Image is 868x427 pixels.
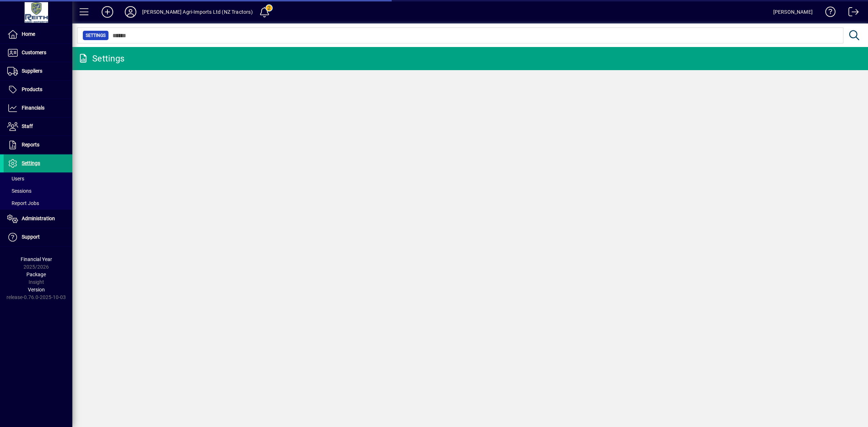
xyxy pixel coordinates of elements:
[22,215,55,221] span: Administration
[21,256,52,262] span: Financial Year
[22,160,40,166] span: Settings
[4,99,72,117] a: Financials
[773,6,813,18] div: [PERSON_NAME]
[4,25,72,43] a: Home
[142,6,253,18] div: [PERSON_NAME] Agri-Imports Ltd (NZ Tractors)
[4,210,72,228] a: Administration
[4,172,72,185] a: Users
[4,62,72,80] a: Suppliers
[22,31,35,37] span: Home
[28,287,45,293] span: Version
[4,136,72,154] a: Reports
[86,32,106,39] span: Settings
[4,81,72,99] a: Products
[4,228,72,246] a: Support
[22,50,46,55] span: Customers
[7,176,24,182] span: Users
[820,1,836,25] a: Knowledge Base
[22,142,39,148] span: Reports
[4,44,72,62] a: Customers
[96,5,119,18] button: Add
[4,185,72,197] a: Sessions
[26,272,46,277] span: Package
[22,68,42,74] span: Suppliers
[22,234,40,240] span: Support
[22,123,33,129] span: Staff
[119,5,142,18] button: Profile
[22,86,42,92] span: Products
[4,197,72,209] a: Report Jobs
[4,118,72,136] a: Staff
[78,53,124,64] div: Settings
[843,1,859,25] a: Logout
[7,188,31,194] span: Sessions
[7,200,39,206] span: Report Jobs
[22,105,44,111] span: Financials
